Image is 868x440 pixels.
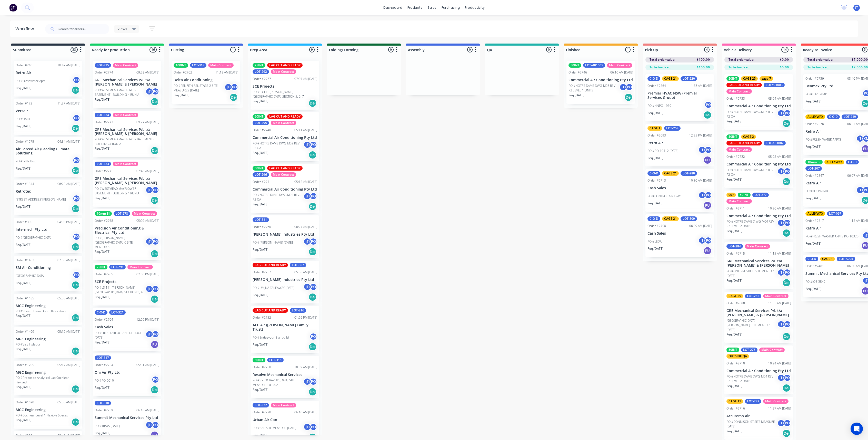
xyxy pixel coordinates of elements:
p: Req. [DATE] [253,247,268,252]
div: LOT-A005 [837,257,855,261]
div: Del [72,166,80,175]
input: Search for orders... [58,24,109,34]
p: PO #FRESH WASTER APPTS P.O-10320 [805,234,859,239]
div: 50INT [253,166,265,171]
div: PO [152,238,159,245]
p: GRE Mechanical Services P/L t/a [PERSON_NAME] & [PERSON_NAME] [95,128,159,136]
div: PO [73,114,80,122]
div: 06:09 AM [DATE] [689,224,712,228]
div: Del [308,202,317,211]
div: C-O-D [647,76,660,81]
div: LOT-207 [805,166,822,171]
div: ALLEYWAY [824,160,844,164]
div: 100INT [174,63,188,68]
div: CAGE 21 [662,76,679,81]
div: 50INTLOT-#01005Main ContractOrder #274606:10 AM [DATE]Commercial Air Conditioning Pty LtdPO #NOTR... [566,61,635,104]
div: PO [704,101,712,109]
div: C-O-DCAGE 21LOT-220Order #256411:33 AM [DATE]Premier HVAC NSW (Premier Services Group)PO #HNPO-19... [645,74,714,121]
div: 11:37 AM [DATE] [57,101,80,106]
div: 00750INTLOT-277Main ContractOrder #271110:26 AM [DATE]Commercial Air Conditioning Pty LtdPO #NOTR... [724,191,793,240]
div: 50INT [738,193,751,197]
div: C-O-D [647,216,660,221]
div: Del [72,205,80,213]
div: 05:12 AM [DATE] [294,180,317,184]
div: PO [704,191,712,199]
div: C-O-DCAGE 21LOT-280Order #271310:30 AM [DATE]Cash SalesPO #CONTROL AIR TRAYjTPOReq.[DATE]PU [645,169,714,212]
div: LOT-284Main ContractOrder #271511:15 AM [DATE]GRE Mechanical Services P/L t/a [PERSON_NAME] & [PE... [724,242,793,289]
div: Order #2693 [647,133,666,138]
div: Order #2746 [568,70,587,75]
div: 05:11 AM [DATE] [294,128,317,132]
div: C-O-D [846,160,859,164]
p: PO #[PERSON_NAME][GEOGRAPHIC_DATA] C SITE MEASURES [95,236,145,249]
div: Main Contract [113,162,138,166]
p: Req. [DATE] [805,196,821,201]
p: Req. [DATE] [95,196,111,201]
div: 50INT [726,76,739,81]
p: Commercial Air Conditioning Pty Ltd [726,214,791,218]
div: Order #2547 [805,173,824,178]
p: PO #NOTRE DAME DWG-M02 REV-P2 OA [253,141,303,150]
p: Retro Air [647,141,712,145]
div: LOT-323 [95,162,111,166]
p: Req. [DATE] [174,93,189,98]
p: PO #WESTMEAD MAYFLOWER BASEMENT - BUILDING 4 RUN A [95,88,145,97]
div: Del [151,146,159,155]
div: Order #240 [16,63,32,68]
p: Req. [DATE] [95,146,111,151]
p: PO #WESTMEAD MAYFLOWER BASEMENT - BUILDING 4 RUN A [95,186,145,196]
p: PO #BX2520-013 [805,92,830,97]
p: Commercial Air Conditioning Pty Ltd [253,135,317,140]
div: LOT-325Main ContractOrder #277409:29 AM [DATE]GRE Mechanical Services P/L t/a [PERSON_NAME] & [PE... [93,61,161,108]
p: PO #HNPO-1959 [647,103,671,108]
div: Del [624,93,633,101]
p: Commercial Air Conditioning Pty Ltd [253,187,317,192]
div: PO [783,109,791,117]
div: Order #146207:06 AM [DATE]SM Air Conditioning[GEOGRAPHIC_DATA]POReq.[DATE]Del [14,256,82,291]
div: LOT-325 [95,63,111,68]
div: jT [303,141,311,149]
div: LAG CUT AND READY [726,83,762,87]
div: 100INTLOT-318Main ContractOrder #276211:18 AM [DATE]Delta Air ConditioningPO #PENRITH RSL STAGE 2... [172,61,240,104]
div: LOT#01003 [764,83,785,87]
div: 07:07 AM [DATE] [294,77,317,81]
div: Del [308,151,317,159]
div: Del [308,99,317,107]
p: Commercial Air Conditioning Pty Ltd [726,162,791,166]
div: 11:33 AM [DATE] [689,83,712,88]
div: 09:29 AM [DATE] [136,70,159,75]
div: LOT-280 [681,171,697,176]
div: LOT-219 [842,114,858,119]
div: 12:55 PM [DATE] [689,133,712,138]
div: 10:47 AM [DATE] [57,63,80,68]
p: Cash Sales [647,186,712,190]
p: Req. [DATE] [16,243,32,247]
p: Req. [DATE] [805,99,821,104]
p: Req. [DATE] [726,229,742,233]
p: Req. [DATE] [805,241,821,246]
div: jT [698,191,706,199]
div: C-O-D [827,114,840,119]
div: 06:27 AM [DATE] [294,225,317,229]
div: Order #1344 [16,182,34,186]
div: PO [783,219,791,227]
div: Order #24010:47 AM [DATE]Retro AirPO #Freshwater AptsPOReq.[DATE]Del [14,61,82,97]
div: Order #2517 [805,218,824,223]
p: Req. [DATE] [253,151,268,155]
div: LOT-324Main ContractOrder #277309:27 AM [DATE]GRE Mechanical Services P/L t/a [PERSON_NAME] & [PE... [93,111,161,157]
div: jT [303,192,311,200]
div: LOT-311Order #276006:27 AM [DATE][PERSON_NAME] Industries Pty LtdPO #[PERSON_NAME] [DATE]jTPOReq.... [251,215,319,258]
div: Order #2771 [95,169,113,173]
p: PO #PENRITH RSL STAGE 2 SITE MEASURES [DATE] [174,83,224,93]
p: Retrotec [16,189,80,194]
p: Commercial Air Conditioning Pty Ltd [568,78,633,82]
div: Order #2739 [805,76,824,81]
div: PO [783,167,791,175]
p: GRE Mechanical Services P/L t/a [PERSON_NAME] & [PERSON_NAME] [95,176,159,185]
div: LOT-284 [726,244,743,249]
div: 04:54 AM [DATE] [57,139,80,144]
div: 10mm BI [805,160,823,164]
div: Main Contract [113,113,138,117]
div: C-O-D [647,171,660,176]
p: Req. [DATE] [647,246,663,251]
